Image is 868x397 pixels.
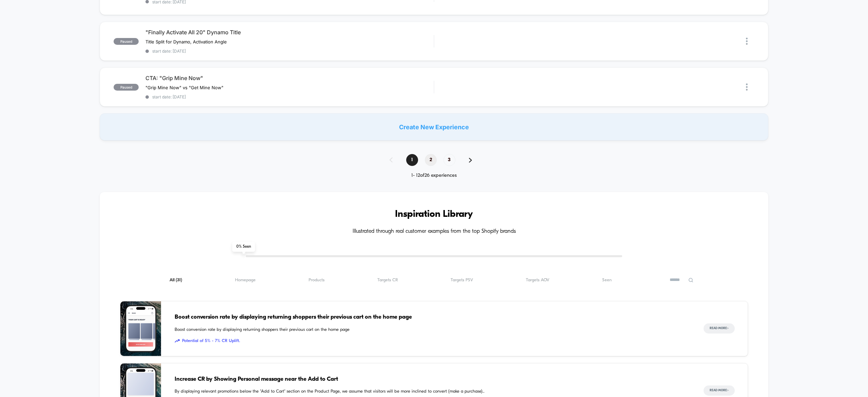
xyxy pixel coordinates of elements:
[120,209,748,220] h3: Inspiration Library
[145,29,434,36] span: "Finally Activate All 20" Dynamo Title
[406,154,418,166] span: 1
[232,242,255,252] span: 0 % Seen
[746,83,748,91] img: close
[383,173,486,178] div: 1 - 12 of 26 experiences
[145,94,434,99] span: start date: [DATE]
[175,388,690,395] span: By displaying relevant promotions below the "Add to Cart" section on the Product Page, we assume ...
[175,313,690,322] span: Boost conversion rate by displaying returning shoppers their previous cart on the home page
[309,278,324,283] span: Products
[443,154,455,166] span: 3
[235,278,256,283] span: Homepage
[145,85,223,90] span: "Grip Mine Now" vs "Get Mine Now"
[114,84,139,91] span: paused
[120,301,161,356] img: Boost conversion rate by displaying returning shoppers their previous cart on the home page
[704,323,735,334] button: Read More>
[145,39,227,44] span: Title Split for Dynamo, Activation Angle
[602,278,612,283] span: Seen
[175,375,690,384] span: Increase CR by Showing Personal message near the Add to Cart
[377,278,398,283] span: Targets CR
[176,278,182,282] span: ( 31 )
[120,228,748,235] h4: Illustrated through real customer examples from the top Shopify brands
[100,113,768,140] div: Create New Experience
[114,38,139,45] span: paused
[469,158,472,163] img: pagination forward
[526,278,549,283] span: Targets AOV
[175,338,690,344] span: Potential of 5% - 7% CR Uplift.
[175,326,690,333] span: Boost conversion rate by displaying returning shoppers their previous cart on the home page
[145,49,434,54] span: start date: [DATE]
[170,278,182,283] span: All
[451,278,473,283] span: Targets PSV
[425,154,437,166] span: 2
[746,38,748,45] img: close
[704,385,735,396] button: Read More>
[145,75,434,81] span: CTA: "Grip Mine Now"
